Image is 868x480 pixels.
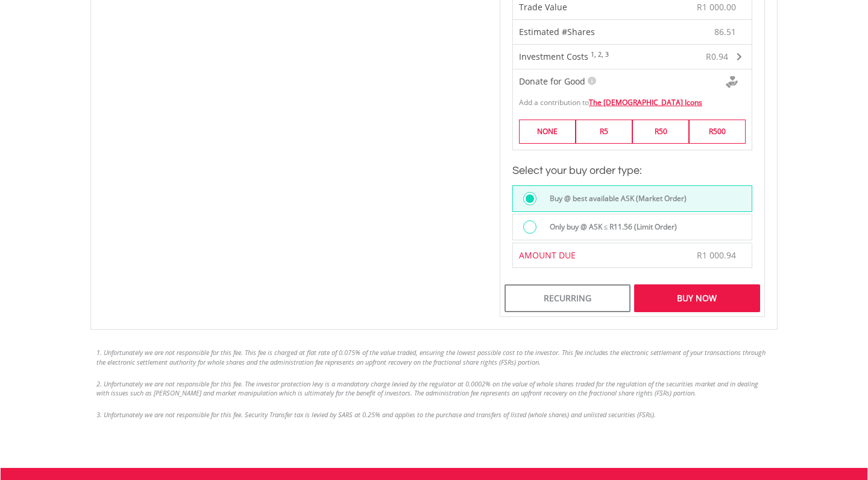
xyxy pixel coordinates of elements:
span: Investment Costs [519,51,588,62]
li: 1. Unfortunately we are not responsible for this fee. This fee is charged at flat rate of 0.075% ... [96,348,772,366]
span: AMOUNT DUE [519,249,576,261]
span: Trade Value [519,1,567,13]
span: R1 000.00 [697,1,736,13]
li: 2. Unfortunately we are not responsible for this fee. The investor protection levy is a mandatory... [96,379,772,398]
span: Estimated #Shares [519,26,595,37]
span: R1 000.94 [697,249,736,261]
div: Buy Now [634,284,760,312]
h3: Select your buy order type: [512,162,752,179]
label: NONE [519,120,576,143]
label: R50 [632,120,689,143]
img: Donte For Good [726,76,738,88]
label: Only buy @ ASK ≤ R11.56 (Limit Order) [542,220,678,234]
sup: 1, 2, 3 [591,50,609,59]
div: Add a contribution to [513,91,752,107]
a: The [DEMOGRAPHIC_DATA] Icons [589,97,702,107]
label: R5 [576,120,632,143]
label: Buy @ best available ASK (Market Order) [542,192,687,205]
li: 3. Unfortunately we are not responsible for this fee. Security Transfer tax is levied by SARS at ... [96,410,772,420]
label: R500 [689,120,746,143]
div: Recurring [505,284,631,312]
span: Donate for Good [519,75,585,87]
span: R0.94 [706,51,728,62]
span: 86.51 [714,26,736,38]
